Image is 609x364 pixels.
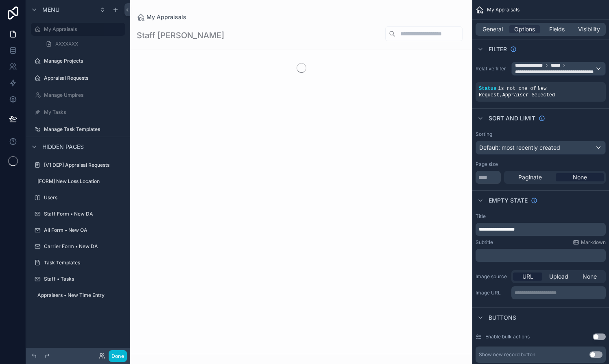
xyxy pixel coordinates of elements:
[489,114,535,122] span: Sort And Limit
[498,86,536,92] span: is not one of
[499,92,502,98] span: ,
[41,37,125,50] a: XXXXXXX
[578,25,600,33] span: Visibility
[37,178,124,185] label: [FORM] New Loss Location
[549,272,568,281] span: Upload
[549,25,565,33] span: Fields
[44,243,124,250] label: Carrier Form • New DA
[31,54,125,68] a: Manage Projects
[44,211,124,217] label: Staff Form • New DA
[31,240,125,253] a: Carrier Form • New DA
[476,213,486,220] label: Title
[479,144,560,151] span: Default: most recently created
[55,41,78,47] span: XXXXXXX
[476,290,508,296] label: Image URL
[31,272,125,286] a: Staff • Tasks
[31,207,125,220] a: Staff Form • New DA
[44,162,124,168] label: [V1 DEP] Appraisal Requests
[44,26,120,33] label: My Appraisals
[489,196,528,205] span: Empty state
[44,259,124,266] label: Task Templates
[31,175,125,188] a: [FORM] New Loss Location
[42,143,84,151] span: Hidden pages
[479,86,496,92] span: Status
[573,239,606,246] a: Markdown
[44,194,124,201] label: Users
[511,286,606,299] div: scrollable content
[476,131,492,137] label: Sorting
[44,109,124,116] label: My Tasks
[583,272,597,281] span: None
[31,72,125,85] a: Appraisal Requests
[489,45,507,53] span: Filter
[31,159,125,172] a: [V1 DEP] Appraisal Requests
[44,58,124,64] label: Manage Projects
[476,249,606,262] div: scrollable content
[37,292,124,299] label: Appraisers • New Time Entry
[476,141,606,155] button: Default: most recently created
[31,224,125,237] a: All Form • New OA
[485,333,530,340] label: Enable bulk actions
[44,276,124,282] label: Staff • Tasks
[31,256,125,269] a: Task Templates
[581,239,606,246] span: Markdown
[476,273,508,280] label: Image source
[44,75,124,81] label: Appraisal Requests
[476,65,508,72] label: Relative filter
[42,6,59,14] span: Menu
[487,7,520,13] span: My Appraisals
[44,227,124,233] label: All Form • New OA
[44,92,124,98] label: Manage Umpires
[31,106,125,119] a: My Tasks
[514,25,535,33] span: Options
[476,161,498,168] label: Page size
[573,173,587,181] span: None
[489,314,516,322] span: Buttons
[31,89,125,102] a: Manage Umpires
[476,223,606,236] div: scrollable content
[44,126,124,133] label: Manage Task Templates
[31,123,125,136] a: Manage Task Templates
[518,173,542,181] span: Paginate
[476,239,493,246] label: Subtitle
[31,23,125,36] a: My Appraisals
[522,272,533,281] span: URL
[482,25,503,33] span: General
[31,191,125,204] a: Users
[109,350,127,362] button: Done
[31,289,125,302] a: Appraisers • New Time Entry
